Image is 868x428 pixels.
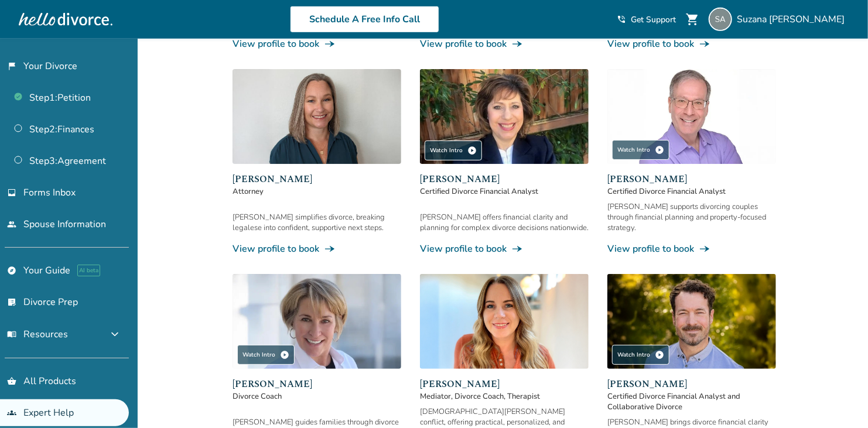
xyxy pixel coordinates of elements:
[7,330,16,339] span: menu_book
[420,242,589,255] a: View profile to bookline_end_arrow_notch
[420,37,589,50] a: View profile to bookline_end_arrow_notch
[7,297,16,307] span: list_alt_check
[233,242,401,255] a: View profile to bookline_end_arrow_notch
[233,172,401,186] span: [PERSON_NAME]
[7,266,16,275] span: explore
[420,172,589,186] span: [PERSON_NAME]
[617,14,676,25] a: phone_in_talkGet Support
[77,265,100,276] span: AI beta
[607,69,776,164] img: Jeff Landers
[607,172,776,186] span: [PERSON_NAME]
[420,186,589,197] span: Certified Divorce Financial Analyst
[612,140,669,160] div: Watch Intro
[233,69,401,164] img: Desiree Howard
[511,243,523,255] span: line_end_arrow_notch
[7,61,16,71] span: flag_2
[655,145,664,155] span: play_circle
[7,188,16,197] span: inbox
[607,391,776,412] span: Certified Divorce Financial Analyst and Collaborative Divorce
[685,12,699,26] span: shopping_cart
[420,212,589,233] div: [PERSON_NAME] offers financial clarity and planning for complex divorce decisions nationwide.
[467,146,477,155] span: play_circle
[290,6,439,33] a: Schedule A Free Info Call
[324,38,336,50] span: line_end_arrow_notch
[607,37,776,50] a: View profile to bookline_end_arrow_notch
[420,69,589,164] img: Sandra Giudici
[233,212,401,233] div: [PERSON_NAME] simplifies divorce, breaking legalese into confident, supportive next steps.
[7,376,16,386] span: shopping_basket
[709,8,732,31] img: suzanaarellano@gmail.com
[233,377,401,391] span: [PERSON_NAME]
[7,328,68,341] span: Resources
[617,15,626,24] span: phone_in_talk
[612,345,669,365] div: Watch Intro
[607,274,776,369] img: John Duffy
[631,14,676,25] span: Get Support
[425,141,482,160] div: Watch Intro
[23,186,76,199] span: Forms Inbox
[607,377,776,391] span: [PERSON_NAME]
[420,274,589,369] img: Kristen Howerton
[511,38,523,50] span: line_end_arrow_notch
[607,201,776,233] div: [PERSON_NAME] supports divorcing couples through financial planning and property-focused strategy.
[607,242,776,255] a: View profile to bookline_end_arrow_notch
[233,186,401,197] span: Attorney
[420,377,589,391] span: [PERSON_NAME]
[233,391,401,402] span: Divorce Coach
[7,220,16,229] span: people
[699,243,710,255] span: line_end_arrow_notch
[737,13,849,26] span: Suzana [PERSON_NAME]
[233,37,401,50] a: View profile to bookline_end_arrow_notch
[607,186,776,197] span: Certified Divorce Financial Analyst
[280,350,289,359] span: play_circle
[655,350,664,359] span: play_circle
[237,345,295,365] div: Watch Intro
[699,38,710,50] span: line_end_arrow_notch
[324,243,336,255] span: line_end_arrow_notch
[233,274,401,369] img: Kim Goodman
[420,391,589,402] span: Mediator, Divorce Coach, Therapist
[809,372,868,428] iframe: Chat Widget
[108,327,122,341] span: expand_more
[7,408,16,417] span: groups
